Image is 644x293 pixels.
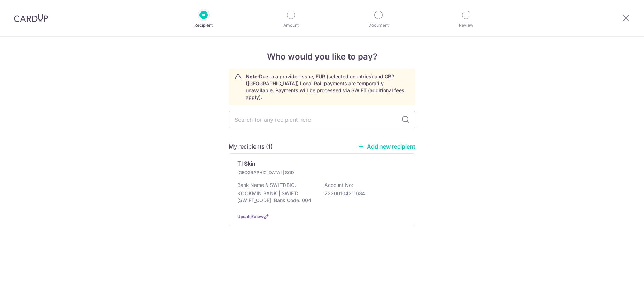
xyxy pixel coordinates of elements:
[265,22,317,29] p: Amount
[229,50,415,63] h4: Who would you like to pay?
[178,22,229,29] p: Recipient
[237,190,315,204] p: KOOKMIN BANK | SWIFT: [SWIFT_CODE], Bank Code: 004
[440,22,492,29] p: Review
[229,142,273,151] h5: My recipients (1)
[237,182,296,189] p: Bank Name & SWIFT/BIC:
[237,169,320,176] p: [GEOGRAPHIC_DATA] | SGD
[237,214,264,219] a: Update/View
[599,272,637,290] iframe: Opens a widget where you can find more information
[14,14,48,22] img: CardUp
[358,143,415,150] a: Add new recipient
[246,73,409,101] p: Due to a provider issue, EUR (selected countries) and GBP ([GEOGRAPHIC_DATA]) Local Rail payments...
[324,182,353,189] p: Account No:
[324,190,402,197] p: 22200104211634
[246,73,259,79] strong: Note:
[353,22,404,29] p: Document
[229,111,415,128] input: Search for any recipient here
[237,159,256,168] p: TI Skin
